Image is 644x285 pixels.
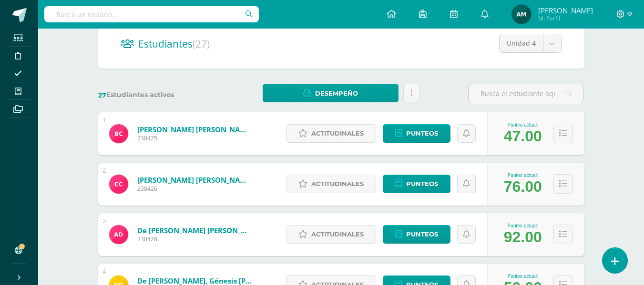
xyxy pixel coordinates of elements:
span: Mi Perfil [538,14,593,22]
div: 76.00 [504,178,542,196]
div: 2 [103,167,106,174]
div: Punteo actual: [504,122,542,128]
span: Unidad 4 [507,34,536,52]
a: Punteos [383,225,450,244]
a: Desempeño [263,84,399,102]
span: Punteos [406,226,438,243]
img: feee9f345d78f7bd79cb3d5fd343f599.png [109,175,128,194]
div: Punteo actual: [504,274,542,279]
span: 230425 [137,134,252,142]
span: (27) [193,37,210,50]
a: Actitudinales [286,124,376,143]
a: [PERSON_NAME] [PERSON_NAME] [137,175,252,185]
a: de [PERSON_NAME] [PERSON_NAME] [137,226,252,235]
img: 09ff674d68efe52c25f03c97fc906881.png [512,5,531,24]
span: Actitudinales [311,226,364,243]
span: Actitudinales [311,175,364,193]
span: [PERSON_NAME] [538,6,593,15]
a: Punteos [383,124,450,143]
div: 1 [103,117,106,124]
img: 585e89eaa2c8bff390c34e9a9ef580e8.png [109,225,128,244]
a: Unidad 4 [500,34,561,52]
div: Punteo actual: [504,223,542,228]
span: Punteos [406,175,438,193]
span: Punteos [406,125,438,142]
span: 27 [98,91,106,99]
a: [PERSON_NAME] [PERSON_NAME] [137,125,252,134]
div: 3 [103,218,106,225]
span: Desempeño [315,85,358,102]
a: Actitudinales [286,225,376,244]
div: 4 [103,268,106,275]
label: Estudiantes activos [98,90,214,99]
div: Punteo actual: [504,173,542,178]
span: Estudiantes [138,37,210,50]
span: 230426 [137,185,252,193]
a: Punteos [383,175,450,193]
span: Actitudinales [311,125,364,142]
a: Actitudinales [286,175,376,193]
input: Busca el estudiante aquí... [469,84,583,103]
div: 47.00 [504,128,542,145]
img: c6e0edb2c99b4409b9ea4cdab2eab305.png [109,124,128,143]
span: 230428 [137,235,252,243]
input: Busca un usuario... [44,6,259,22]
div: 92.00 [504,228,542,246]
